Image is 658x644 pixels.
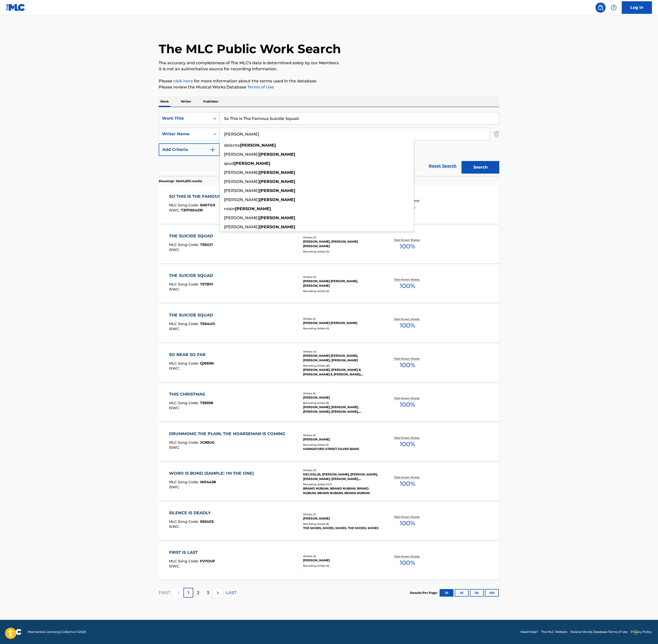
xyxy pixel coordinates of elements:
div: Writers ( 4 ) [303,350,379,353]
h1: The MLC Public Work Search [159,41,341,56]
div: Writers ( 1 ) [303,512,379,516]
p: The accuracy and completeness of The MLC's data is determined solely by our Members. [159,60,499,66]
p: Total Known Shares: [394,238,421,242]
a: Privacy Policy [631,630,652,634]
a: THE SUICIDE SQUADMLC Song Code:TE64UOISWC:Writers (1)[PERSON_NAME] [PERSON_NAME]Recording Artists... [159,305,499,342]
span: MLC Song Code : [169,440,200,445]
a: THIS CHRISTMASMLC Song Code:T59598ISWC:Writers (1)[PERSON_NAME]Recording Artists (5)[PERSON_NAME]... [159,384,499,422]
span: SH0TOX [200,203,215,207]
iframe: Chat Widget [633,620,658,644]
span: W04438 [200,480,216,484]
p: 3 [207,590,209,596]
span: ISWC : [169,485,181,489]
div: Writers ( 7 ) [303,468,379,472]
a: SO THIS IS THE FAMOUS SUICIDE SQUADMLC Song Code:SH0TOXISWC:T3117604210Writers (1)[PERSON_NAME] [... [159,186,499,224]
div: [PERSON_NAME] [303,558,379,563]
span: 100 % [400,519,415,528]
a: SO NEAR SO FARMLC Song Code:Q1693NISWC:Writers (4)[PERSON_NAME] [PERSON_NAME], [PERSON_NAME], [PE... [159,344,499,382]
span: JC89UG [200,440,215,445]
span: 100 % [400,479,415,488]
p: LAST [226,590,236,596]
span: [PERSON_NAME] [224,179,259,184]
p: Total Known Shares: [394,317,421,321]
strong: [PERSON_NAME] [234,161,270,166]
strong: [PERSON_NAME] [259,170,295,175]
button: 50 [470,589,484,597]
span: ISWC : [169,208,181,212]
div: FIRST IS LAST [169,550,215,556]
span: 100 % [400,242,415,251]
span: T3117604210 [181,208,203,212]
strong: [PERSON_NAME] [240,143,276,148]
div: THE SHOES, SHOES, SHOES, THE SHOES, SHOES [303,526,379,530]
span: [PERSON_NAME] [224,170,259,175]
div: Recording Artists ( 61 ) [303,364,379,368]
a: Terms of Use [246,85,274,89]
form: Search Form [159,112,499,176]
div: SO NEAR SO FAR [169,352,214,358]
img: search [598,5,604,11]
div: Recording Artists ( 0 ) [303,250,379,253]
div: Writers ( 1 ) [303,433,379,437]
span: [PERSON_NAME] [224,197,259,202]
strong: [PERSON_NAME] [259,215,295,220]
span: TE7B1Y [200,282,213,286]
div: [PERSON_NAME], [PERSON_NAME] [PERSON_NAME] [303,239,379,248]
a: Need Help? [520,630,538,634]
span: ISWC : [169,564,181,568]
strong: [PERSON_NAME] [259,197,295,202]
button: Add Criteria [159,143,220,156]
span: FV7DUF [200,559,215,563]
p: Total Known Shares: [394,396,421,400]
div: Drag [634,625,637,640]
a: Public Search [596,3,606,13]
span: Mechanical Licensing Collective © 2025 [28,630,86,634]
a: Log In [622,1,652,14]
p: Please review the Musical Works Database [159,84,499,90]
span: Q1693N [200,361,214,366]
div: Help [609,3,619,13]
div: Writers ( 2 ) [303,236,379,239]
p: 2 [197,590,199,596]
span: MLC Song Code : [169,321,200,326]
span: [PERSON_NAME] [224,215,259,220]
img: right [215,590,221,596]
div: Recording Artists ( 1 ) [303,443,379,447]
div: Work Title [162,115,207,121]
span: ISWC : [169,327,181,331]
p: Writer [179,96,193,107]
p: Results Per Page: [410,591,439,595]
div: [PERSON_NAME], [PERSON_NAME] & [PERSON_NAME] & [PERSON_NAME], [PERSON_NAME], [PERSON_NAME] & [PER... [303,368,379,377]
strong: [PERSON_NAME] [259,188,295,193]
strong: [PERSON_NAME] [259,152,295,157]
div: Writers ( 2 ) [303,275,379,279]
p: It is not an authoritative source for recording information. [159,66,499,72]
div: Recording Artists ( 5 ) [303,522,379,526]
span: ISWC : [169,445,181,450]
a: DRUMMOMG THE PLAIN, THE HOARSEMAN IS COMINGMLC Song Code:JC89UGISWC:Writers (1)[PERSON_NAME]Recor... [159,423,499,461]
strong: [PERSON_NAME] [259,179,295,184]
p: Please for more information about the terms used in the database. [159,78,499,84]
div: [PERSON_NAME] [303,516,379,521]
span: T59598 [200,401,213,405]
span: ISWC : [169,524,181,529]
p: Showing 1 - 10 of 4,833 results [159,179,202,183]
p: Work [159,96,170,107]
span: 100 % [400,361,415,370]
span: TE6XJ1 [200,242,213,247]
a: WORD IS BOND (SAMPLE: I'M THE ONE)MLC Song Code:W04438ISWC:Writers (7)DECHALUS, [PERSON_NAME], [P... [159,463,499,501]
p: Total Known Shares: [394,555,421,558]
img: logo [6,629,22,635]
span: ISWC : [169,287,181,292]
span: delante [224,143,240,148]
span: [PERSON_NAME] [224,188,259,193]
span: MLC Song Code : [169,401,200,405]
div: [PERSON_NAME] [303,437,379,442]
a: Reset Search [426,160,459,172]
div: Recording Artists ( 0 ) [303,289,379,293]
span: roisin [224,206,235,211]
img: MLC Logo [6,4,25,11]
p: Total Known Shares: [394,357,421,361]
span: ISWC : [169,366,181,371]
